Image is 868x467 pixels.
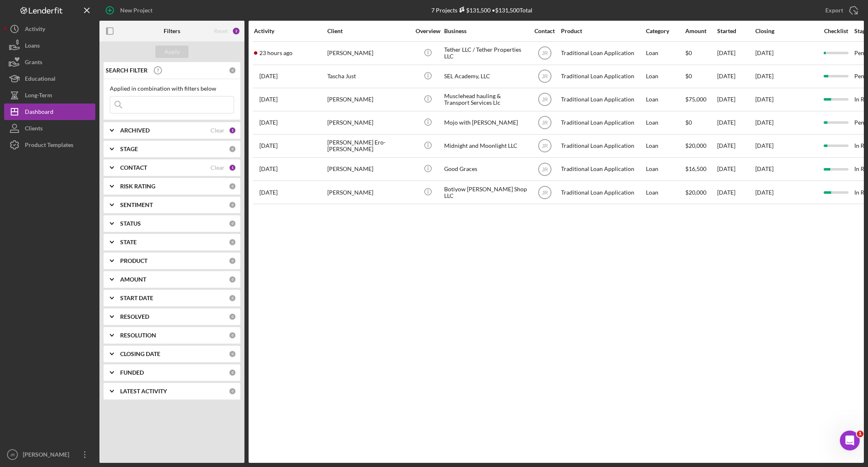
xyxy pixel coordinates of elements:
button: Educational [4,70,95,87]
div: Traditional Loan Application [561,42,644,64]
div: Traditional Loan Application [561,158,644,180]
button: Loans [4,37,95,54]
time: [DATE] [755,72,774,79]
button: Activity [4,21,95,37]
span: $75,000 [685,96,706,103]
div: Loan [646,181,684,203]
div: Musclehead hauling & Transport Services Llc [444,89,527,111]
b: CLOSING DATE [120,351,160,357]
div: $131,500 [457,7,491,14]
b: AMOUNT [120,276,146,283]
div: Long-Term [25,87,52,106]
div: Contact [529,28,560,34]
time: 2025-05-15 16:46 [259,119,278,126]
div: Closing [755,28,817,34]
div: Grants [25,54,42,72]
div: [PERSON_NAME] [327,89,410,111]
span: $0 [685,72,692,79]
div: [DATE] [717,112,754,134]
b: RESOLVED [120,313,149,320]
text: JR [542,166,548,172]
b: SENTIMENT [120,202,153,208]
div: Overview [412,28,443,34]
div: Checklist [818,28,853,34]
a: Long-Term [4,87,95,104]
b: FUNDED [120,369,144,376]
div: Tascha Just [327,65,410,87]
time: [DATE] [755,49,774,56]
b: STATE [120,239,137,246]
div: Loan [646,42,684,64]
div: [PERSON_NAME] [327,181,410,203]
div: Midnight and Moonlight LLC [444,135,527,157]
div: 0 [229,201,236,209]
text: JR [542,143,548,149]
div: Clients [25,120,43,139]
b: STATUS [120,220,141,227]
div: Loan [646,65,684,87]
div: 0 [229,294,236,302]
text: JR [542,51,548,56]
button: JR[PERSON_NAME] [4,446,95,463]
div: Traditional Loan Application [561,112,644,134]
button: New Project [99,2,161,19]
div: Loan [646,89,684,111]
div: Started [717,28,754,34]
div: Apply [164,46,180,58]
div: [PERSON_NAME] [327,42,410,64]
div: [PERSON_NAME] [21,446,75,465]
div: SEL Academy, LLC [444,65,527,87]
div: Activity [25,21,45,39]
div: Loan [646,112,684,134]
div: 1 [229,164,236,171]
div: 0 [229,276,236,283]
time: [DATE] [755,96,774,103]
b: RESOLUTION [120,332,156,339]
b: RISK RATING [120,183,155,190]
div: Loans [25,37,40,56]
div: Educational [25,70,56,89]
button: Dashboard [4,104,95,120]
button: Grants [4,54,95,70]
button: Product Templates [4,137,95,153]
div: Traditional Loan Application [561,89,644,111]
time: [DATE] [755,165,774,172]
div: 2 [232,27,240,35]
div: [DATE] [717,89,754,111]
time: 2025-02-22 21:38 [259,189,278,196]
span: $20,000 [685,189,706,196]
b: START DATE [120,295,153,301]
button: Apply [155,46,189,58]
time: 2025-10-09 15:48 [259,50,293,56]
time: [DATE] [755,119,774,126]
span: $0 [685,49,692,56]
div: 0 [229,67,236,74]
text: JR [542,190,548,195]
div: Activity [254,28,326,34]
time: 2025-04-22 19:13 [259,166,278,172]
div: 0 [229,350,236,358]
div: Clear [210,164,225,171]
div: [PERSON_NAME] [327,112,410,134]
div: 0 [229,183,236,190]
time: 2025-09-08 22:05 [259,96,278,103]
text: JR [542,74,548,79]
div: Traditional Loan Application [561,65,644,87]
div: [DATE] [717,135,754,157]
text: JR [10,453,15,457]
time: [DATE] [755,189,774,196]
text: JR [542,97,548,103]
div: Product Templates [25,137,73,155]
span: $20,000 [685,142,706,149]
div: Amount [685,28,716,34]
div: Loan [646,158,684,180]
time: 2025-09-23 15:53 [259,73,278,79]
div: 0 [229,388,236,395]
div: Dashboard [25,104,53,122]
time: [DATE] [755,142,774,149]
